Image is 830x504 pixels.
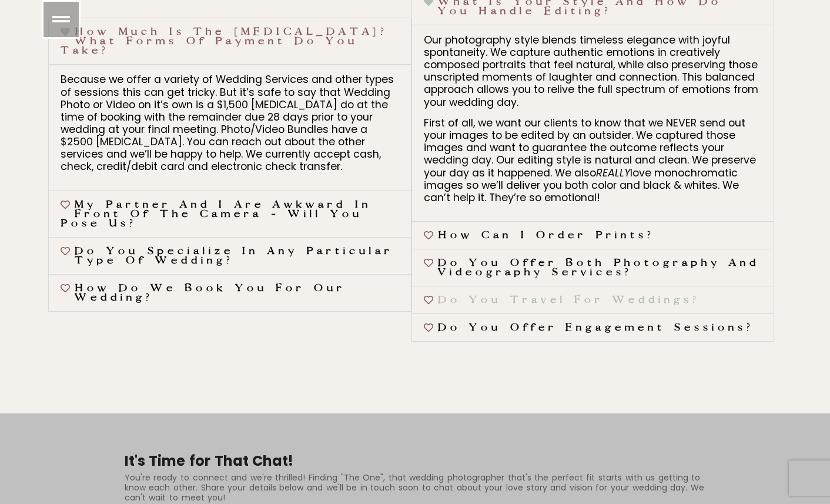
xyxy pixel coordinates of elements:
[412,249,774,286] div: Do you offer both photography and videography services?
[61,74,399,173] p: Because we offer a variety of Wedding Services and other types of sessions this can get tricky. B...
[75,245,393,266] a: Do you specialize in any particular type of wedding?
[49,275,410,311] div: How do we book you for our wedding?
[424,34,762,109] p: Our photography style blends timeless elegance with joyful spontaneity. We capture authentic emot...
[438,229,654,241] a: How can I order prints?
[424,117,762,204] p: First of all, we want our clients to know that we NEVER send out your images to be edited by an o...
[49,191,410,237] div: My partner and I are awkward in front of the camera - will you pose us?
[412,286,774,313] div: Do you travel for weddings?
[75,282,346,303] a: How do we book you for our wedding?
[438,294,700,306] a: Do you travel for weddings?
[125,473,705,503] div: You're ready to connect and we're thrilled! Finding "The One", that wedding photographer that's t...
[412,222,774,249] div: How can I order prints?
[438,257,760,278] a: Do you offer both photography and videography services?
[49,238,410,274] div: Do you specialize in any particular type of wedding?
[49,18,410,64] div: How much is the [MEDICAL_DATA]? What forms of payment do you take?
[125,444,705,470] h3: It's Time for That Chat!
[438,322,754,333] a: Do you offer engagement sessions?
[61,26,387,56] a: How much is the [MEDICAL_DATA]? What forms of payment do you take?
[596,166,630,180] em: REALLY
[412,314,774,341] div: Do you offer engagement sessions?
[61,199,372,229] a: My partner and I are awkward in front of the camera - will you pose us?
[412,25,774,221] div: What is your style and how do you handle editing?
[49,64,410,190] div: How much is the [MEDICAL_DATA]? What forms of payment do you take?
